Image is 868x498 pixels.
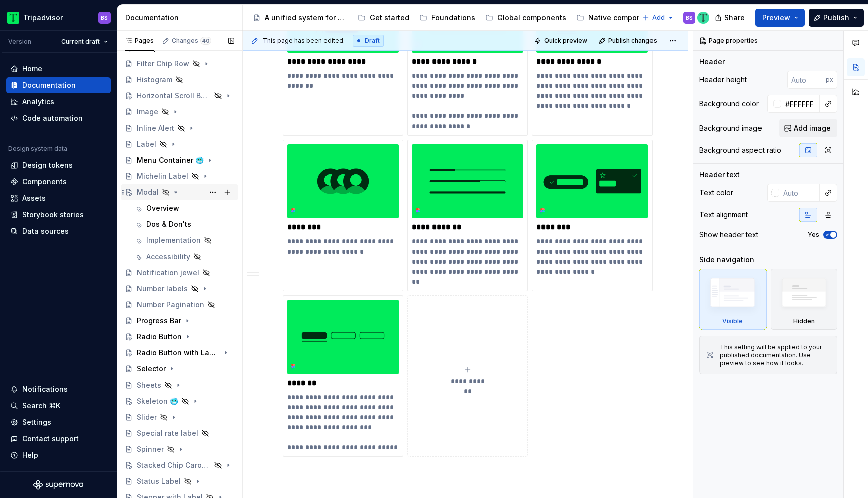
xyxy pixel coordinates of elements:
[137,107,158,117] div: Image
[22,113,83,123] div: Code automation
[137,460,211,470] div: Stacked Chip Carousel
[137,444,164,454] div: Spinner
[130,248,238,265] a: Accessibility
[639,11,677,25] button: Add
[137,364,166,374] div: Selector
[249,10,352,26] a: A unified system for every journey.
[121,72,238,88] a: Histogram
[121,104,238,120] a: Image
[6,207,111,223] a: Storybook stories
[22,193,46,203] div: Assets
[265,13,348,23] div: A unified system for every journey.
[121,425,238,441] a: Special rate label
[146,252,190,262] div: Accessibility
[6,381,111,397] button: Notifications
[263,37,345,45] span: This page has been edited.
[121,136,238,152] a: Label
[8,145,67,153] div: Design system data
[137,123,174,133] div: Inline Alert
[130,216,238,232] a: Dos & Don'ts
[22,64,42,74] div: Home
[146,219,191,229] div: Dos & Don'ts
[287,144,399,218] img: 6f560076-1308-45eb-91b1-9c11b439ea05.png
[720,343,831,367] div: This setting will be applied to your published documentation. Use preview to see how it looks.
[6,447,111,463] button: Help
[146,203,179,213] div: Overview
[121,297,238,313] a: Number Pagination
[121,345,238,361] a: Radio Button with Label
[536,144,648,218] img: d20a4064-82ba-4f34-b01a-6356d331a986.png
[22,80,76,90] div: Documentation
[497,13,566,23] div: Global components
[431,13,475,23] div: Foundations
[61,38,100,46] span: Current draft
[22,434,79,444] div: Contact support
[7,12,19,24] img: 0ed0e8b8-9446-497d-bad0-376821b19aa5.png
[137,316,181,326] div: Progress Bar
[481,10,570,26] a: Global components
[6,190,111,206] a: Assets
[699,255,754,265] div: Side navigation
[287,300,399,374] img: 0b752c0d-41e4-438d-9733-f9b09624df6b.png
[2,7,115,28] button: TripadvisorBS
[699,123,762,133] div: Background image
[787,71,826,89] input: Auto
[6,77,111,93] a: Documentation
[826,76,833,84] p: px
[722,317,743,325] div: Visible
[686,14,693,22] div: BS
[699,99,759,109] div: Background color
[125,37,154,45] div: Pages
[531,34,592,48] button: Quick preview
[415,10,479,26] a: Foundations
[137,300,204,310] div: Number Pagination
[22,160,73,170] div: Design tokens
[125,13,238,23] div: Documentation
[699,210,748,220] div: Text alignment
[137,332,182,342] div: Radio Button
[6,157,111,173] a: Design tokens
[699,188,733,198] div: Text color
[22,450,38,460] div: Help
[809,9,864,27] button: Publish
[412,144,523,218] img: 545dac93-6fca-42be-a1c5-9b38291a33aa.png
[596,34,662,48] button: Publish changes
[755,9,805,27] button: Preview
[137,59,189,69] div: Filter Chip Row
[121,329,238,345] a: Radio Button
[22,226,69,236] div: Data sources
[22,177,67,187] div: Components
[146,235,201,245] div: Implementation
[121,88,238,104] a: Horizontal Scroll Bar Button
[808,231,819,239] label: Yes
[710,9,751,27] button: Share
[121,184,238,200] a: Modal
[572,10,661,26] a: Native components
[137,187,159,197] div: Modal
[354,10,413,26] a: Get started
[8,38,31,46] div: Version
[137,412,157,422] div: Slider
[6,110,111,127] a: Code automation
[588,13,657,23] div: Native components
[121,120,238,136] a: Inline Alert
[33,480,83,490] svg: Supernova Logo
[121,361,238,377] a: Selector
[699,170,740,180] div: Header text
[137,91,211,101] div: Horizontal Scroll Bar Button
[121,393,238,409] a: Skeleton 🥶
[121,409,238,425] a: Slider
[22,384,68,394] div: Notifications
[137,284,188,294] div: Number labels
[6,61,111,77] a: Home
[137,348,220,358] div: Radio Button with Label
[22,97,54,107] div: Analytics
[6,223,111,239] a: Data sources
[137,139,156,149] div: Label
[121,313,238,329] a: Progress Bar
[781,95,820,113] input: Auto
[121,281,238,297] a: Number labels
[249,8,637,28] div: Page tree
[137,428,198,438] div: Special rate label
